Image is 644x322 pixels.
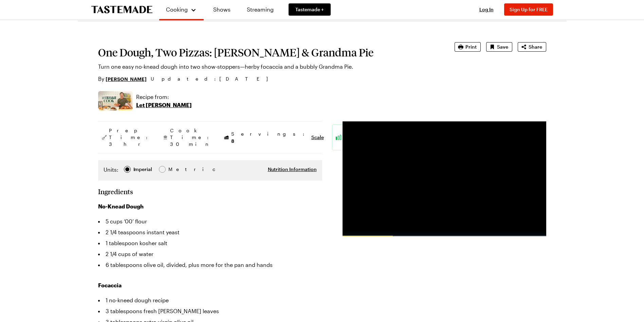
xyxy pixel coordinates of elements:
span: Cook Time: 30 min [170,127,212,148]
button: Cooking [166,3,197,16]
video-js: Video Player [343,121,546,236]
span: Updated : [DATE] [151,75,275,83]
span: Share [529,44,542,50]
h1: One Dough, Two Pizzas: [PERSON_NAME] & Grandma Pie [98,46,436,58]
li: 2 1/4 teaspoons instant yeast [98,227,322,238]
li: 6 tablespoons olive oil, divided, plus more for the pan and hands [98,259,322,270]
button: Nutrition Information [268,166,317,173]
a: Tastemade + [289,3,331,16]
span: Print [465,44,477,50]
h3: No-Knead Dough [98,202,322,210]
img: Show where recipe is used [98,91,133,111]
span: Tastemade + [295,6,324,13]
a: [PERSON_NAME] [106,75,147,83]
span: Save [497,44,508,50]
span: Log In [479,6,494,12]
li: 1 no-kneed dough recipe [98,295,322,306]
button: Sign Up for FREE [504,3,553,16]
h3: Focaccia [98,281,322,289]
li: 5 cups ‘00’ flour [98,216,322,227]
li: 3 tablespoons fresh [PERSON_NAME] leaves [98,306,322,317]
button: Scale [311,134,324,141]
button: Log In [473,6,500,13]
button: Share [518,42,546,52]
button: Print [455,42,481,52]
iframe: Advertisement [343,121,546,236]
span: Servings: [231,131,308,145]
a: Recipe from:Let [PERSON_NAME] [136,93,192,109]
p: Turn one easy no-knead dough into two show-stoppers—herby focaccia and a bubbly Grandma Pie. [98,63,436,71]
span: Imperial [133,166,153,173]
div: Imperial [133,166,152,173]
label: Units: [104,166,118,174]
span: Sign Up for FREE [510,6,548,12]
span: Metric [168,166,183,173]
div: Metric [168,166,183,173]
a: To Tastemade Home Page [91,6,152,14]
span: 8 [231,137,234,144]
p: By [98,75,147,83]
div: Imperial Metric [104,166,183,175]
li: 1 tablespoon kosher salt [98,238,322,249]
p: Recipe from: [136,93,192,101]
p: Let [PERSON_NAME] [136,101,192,109]
h2: Ingredients [98,187,133,196]
span: Cooking [166,6,188,13]
button: Save recipe [486,42,512,52]
span: Prep Time: 3 hr [109,127,151,148]
li: 2 1/4 cups of water [98,249,322,259]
